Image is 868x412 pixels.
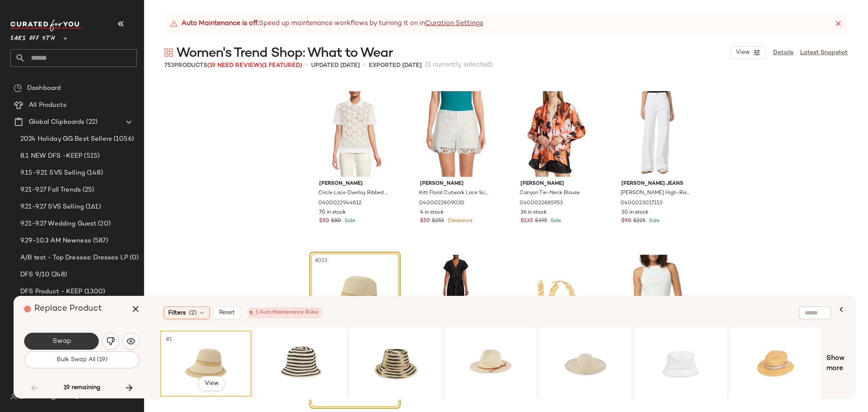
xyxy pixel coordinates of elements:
img: 0400022885953_PEONYMULTI [514,91,599,177]
span: • [363,60,365,70]
span: Saks OFF 5TH [10,29,55,44]
span: Swap [52,337,71,345]
span: 4 in stock [420,209,444,217]
span: [PERSON_NAME] [520,180,592,188]
span: Global Clipboards [29,117,84,127]
img: 0400022944812_IVORY [312,91,398,177]
img: 0400022809030_WHITE [413,91,498,177]
button: Swap [24,333,99,350]
span: • [306,60,308,70]
span: Clearance [446,218,473,224]
span: (25) [81,185,95,195]
a: Latest Snapshot [800,48,848,57]
span: #213 [314,256,329,265]
div: 1 Auto Maintenance Rules [251,309,318,317]
p: updated [DATE] [311,61,360,70]
span: $80 [331,217,341,225]
a: Details [773,48,793,57]
span: Sale [549,218,561,224]
span: $50 [420,217,430,225]
img: 0400022834182_BLACK [413,255,498,340]
span: [PERSON_NAME] Jeans [621,180,693,188]
span: 30 in stock [621,209,648,217]
span: Women's Trend Shop: What to Wear [176,45,393,62]
span: 19 remaining [64,384,100,392]
button: Reset [213,306,240,319]
button: View [198,376,225,391]
span: 9.21-9.27 SVS Selling [20,202,84,212]
img: svg%3e [106,337,115,345]
span: $130 [520,217,533,225]
span: (1 currently selected) [425,60,493,70]
span: 36 in stock [520,209,547,217]
span: (2) [189,309,197,317]
span: 2024 Holiday GG Best Sellers [20,134,112,144]
span: #1 [165,335,174,344]
img: svg%3e [14,84,22,92]
img: svg%3e [164,48,173,57]
span: Sale [647,218,659,224]
img: 0400018190757_NATURAL [543,334,628,394]
span: Dashboard [27,84,61,93]
img: svg%3e [10,393,17,400]
span: Kitt Floral Cutwork Lace Scalloped Shorts [419,189,491,197]
span: (148) [85,168,103,178]
span: 9.21-9.27 Wedding Guest [20,219,96,229]
span: DFS Product - KEEP [20,287,83,297]
strong: Auto Maintenance is off. [181,19,259,29]
span: 9.29-10.3 AM Newness [20,236,91,246]
span: $255 [432,217,444,225]
img: 0400022823901_NATURAL [312,255,398,340]
span: $225 [633,217,645,225]
span: View [735,49,750,56]
span: (19 Need Review) [207,62,262,69]
span: (515) [82,151,100,161]
span: 9.15-9.21 SVS Selling [20,168,85,178]
img: 0400023017067_WHITE [615,255,700,340]
span: (248) [50,270,67,280]
span: 0400023017153 [620,200,662,207]
span: (0) [128,253,139,263]
img: 0400022390205_NATURAL [258,334,343,394]
span: View [204,380,218,387]
img: 0400023017153_WHITE [615,91,700,177]
img: 0400022823901_NATURAL [163,334,248,394]
span: 8.1 NEW DFS -KEEP [20,151,82,161]
span: 753 [164,62,174,69]
span: Replace Product [34,304,102,313]
img: 0400019102184 [514,255,599,340]
span: 9.21-9.27 Fall Trends [20,185,81,195]
span: (161) [84,202,101,212]
span: Canyon Tie-Neck Blouse [520,189,580,197]
div: Speed up maintenance workflows by turning it on in [170,19,483,29]
span: [PERSON_NAME] High-Rise Wide-Leg Cuffed Jeans [620,189,692,197]
a: Curation Settings [425,19,483,29]
span: Circle Lace Overlay Ribbed Cotton Polo Shirt [318,189,390,197]
button: Bulk Swap All (19) [24,351,139,368]
span: 0400022809030 [419,200,465,207]
span: [PERSON_NAME] [319,180,391,188]
div: Products [164,61,302,70]
span: (1056) [112,134,134,144]
img: 0400022391850_NATURALBLACK [353,334,438,394]
span: All Products [29,100,67,110]
span: DFS 9/10 [20,270,50,280]
img: svg%3e [127,337,135,345]
span: $90 [621,217,632,225]
span: $395 [535,217,547,225]
img: 0400022126783_HONEY [733,334,818,394]
span: Bulk Swap All (19) [56,356,107,363]
span: Reset [219,309,235,316]
span: 0400022944812 [318,200,362,207]
span: (1 Featured) [262,62,302,69]
span: $50 [319,217,329,225]
button: View [731,46,766,59]
span: A/B test - Top Dresses: Dresses LP [20,253,128,263]
span: Show more [826,354,845,374]
img: 0400022603090_WHITE [638,334,723,394]
img: 0400022404681_NATURAL [448,334,533,394]
span: [PERSON_NAME] [420,180,492,188]
span: 0400022885953 [520,200,563,207]
span: (22) [84,117,97,127]
span: (20) [96,219,111,229]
